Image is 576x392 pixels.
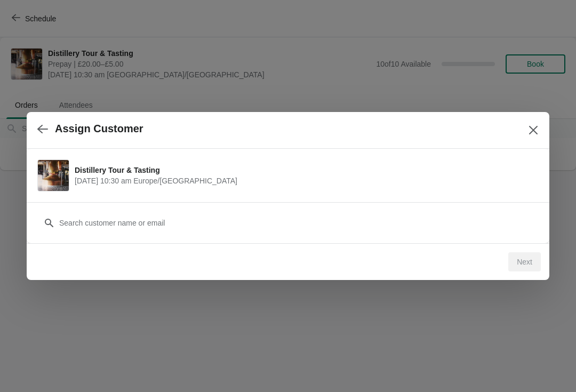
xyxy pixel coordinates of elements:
h2: Assign Customer [55,123,143,135]
button: Close [524,121,543,140]
span: Distillery Tour & Tasting [75,165,533,175]
img: Distillery Tour & Tasting | | September 17 | 10:30 am Europe/London [38,160,69,191]
input: Search customer name or email [59,213,539,233]
span: [DATE] 10:30 am Europe/[GEOGRAPHIC_DATA] [75,175,533,186]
